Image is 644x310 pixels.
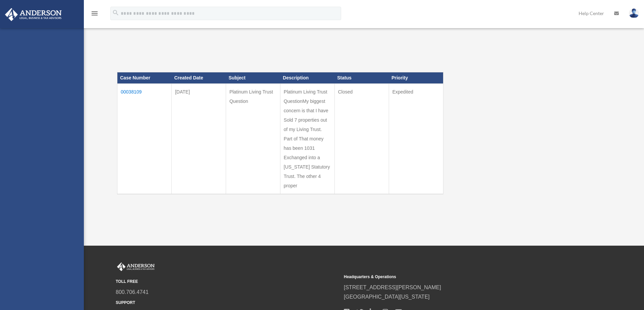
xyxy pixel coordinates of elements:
[389,84,443,194] td: Expedited
[344,285,441,290] a: [STREET_ADDRESS][PERSON_NAME]
[629,8,639,18] img: User Pic
[344,294,430,300] a: [GEOGRAPHIC_DATA][US_STATE]
[117,84,172,194] td: 00038109
[334,84,389,194] td: Closed
[344,273,567,281] small: Headquarters & Operations
[116,278,339,285] small: TOLL FREE
[91,9,99,17] i: menu
[91,12,99,17] a: menu
[226,72,280,84] th: Subject
[389,72,443,84] th: Priority
[280,72,334,84] th: Description
[280,84,334,194] td: Platinum Living Trust QuestionMy biggest concern is that I have Sold 7 properties out of my Livin...
[334,72,389,84] th: Status
[112,9,119,16] i: search
[171,84,226,194] td: [DATE]
[171,72,226,84] th: Created Date
[117,72,172,84] th: Case Number
[116,289,149,295] a: 800.706.4741
[116,299,339,306] small: SUPPORT
[226,84,280,194] td: Platinum Living Trust Question
[116,262,156,271] img: Anderson Advisors Platinum Portal
[3,8,64,21] img: Anderson Advisors Platinum Portal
